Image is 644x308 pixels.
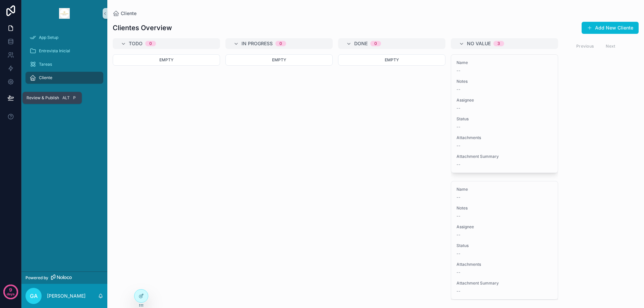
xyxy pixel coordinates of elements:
[159,57,173,62] span: Empty
[39,62,52,67] span: Tareas
[129,40,143,47] span: Todo
[39,75,52,80] span: Cliente
[457,79,552,84] span: Notes
[39,35,58,40] span: App Setup
[457,251,461,256] span: --
[272,57,286,62] span: Empty
[39,48,70,54] span: Entrevista Inicial
[354,40,368,47] span: Done
[457,162,461,167] span: --
[457,243,552,248] span: Status
[451,54,558,173] a: Name--Notes--Assignee--Status--Attachments--Attachment Summary--
[72,95,77,101] span: P
[25,275,48,281] span: Powered by
[457,87,461,92] span: --
[241,40,273,47] span: In progress
[457,154,552,159] span: Attachment Summary
[9,287,12,293] p: 9
[21,27,107,93] div: scrollable content
[7,289,15,299] p: days
[457,98,552,103] span: Assignee
[30,292,38,300] span: GA
[457,116,552,122] span: Status
[457,281,552,286] span: Attachment Summary
[457,205,552,211] span: Notes
[149,41,152,46] div: 0
[113,10,137,17] a: Cliente
[457,213,461,219] span: --
[374,41,377,46] div: 0
[457,135,552,140] span: Attachments
[21,271,107,284] a: Powered by
[457,262,552,267] span: Attachments
[497,41,500,46] div: 3
[385,57,399,62] span: Empty
[457,68,461,73] span: --
[457,270,461,275] span: --
[113,23,172,33] h1: Clientes Overview
[457,60,552,65] span: Name
[59,8,70,19] img: App logo
[279,41,282,46] div: 0
[457,224,552,230] span: Assignee
[457,195,461,200] span: --
[25,32,103,44] a: App Setup
[582,22,639,34] button: Add New Cliente
[457,289,461,294] span: --
[467,40,491,47] span: No value
[457,187,552,192] span: Name
[25,58,103,70] a: Tareas
[26,95,59,101] span: Review & Publish
[47,293,86,299] p: [PERSON_NAME]
[457,106,461,111] span: --
[121,10,137,17] span: Cliente
[457,232,461,238] span: --
[25,45,103,57] a: Entrevista Inicial
[451,181,558,300] a: Name--Notes--Assignee--Status--Attachments--Attachment Summary--
[457,124,461,130] span: --
[457,143,461,148] span: --
[62,95,70,101] span: Alt
[25,72,103,84] a: Cliente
